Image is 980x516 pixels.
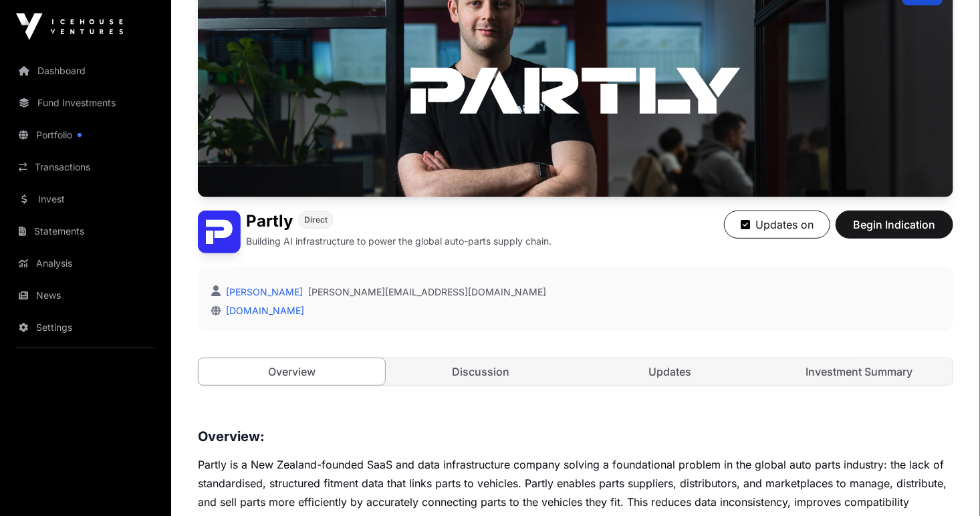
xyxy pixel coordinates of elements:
[246,235,552,248] p: Building AI infrastructure to power the global auto-parts supply chain.
[11,281,160,310] a: News
[11,184,160,214] a: Invest
[852,217,937,233] span: Begin Indication
[221,305,304,316] a: [DOMAIN_NAME]
[766,358,953,385] a: Investment Summary
[11,313,160,342] a: Settings
[308,285,546,299] a: [PERSON_NAME][EMAIL_ADDRESS][DOMAIN_NAME]
[11,120,160,150] a: Portfolio
[199,358,953,385] nav: Tabs
[11,249,160,278] a: Analysis
[11,56,160,86] a: Dashboard
[836,211,953,239] button: Begin Indication
[198,358,386,386] a: Overview
[198,426,953,447] h3: Overview:
[16,13,123,40] img: Icehouse Ventures Logo
[223,286,303,297] a: [PERSON_NAME]
[198,211,241,253] img: Partly
[246,211,293,232] h1: Partly
[724,211,830,239] button: Updates on
[577,358,763,385] a: Updates
[11,217,160,246] a: Statements
[388,358,574,385] a: Discussion
[11,88,160,118] a: Fund Investments
[11,152,160,182] a: Transactions
[304,215,328,225] span: Direct
[913,452,980,516] iframe: Chat Widget
[836,224,953,237] a: Begin Indication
